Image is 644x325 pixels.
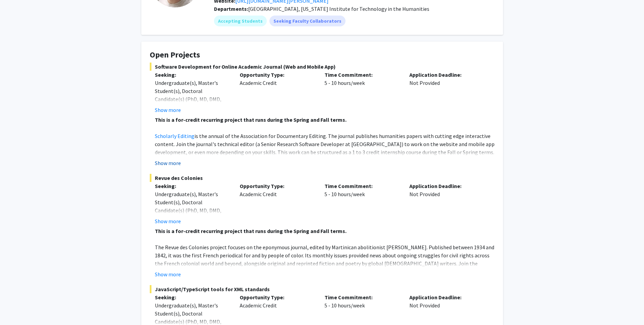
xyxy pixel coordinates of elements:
p: Opportunity Type: [240,71,314,79]
p: is the annual of the Association for Documentary Editing. The journal publishes humanities papers... [155,132,495,172]
p: Seeking: [155,71,230,79]
div: 5 - 10 hours/week [319,182,404,225]
div: Undergraduate(s), Master's Student(s), Doctoral Candidate(s) (PhD, MD, DMD, PharmD, etc.) [155,190,230,223]
strong: This is a for-credit recurring project that runs during the Spring and Fall terms. [155,228,347,234]
span: JavaScript/TypeScript tools for XML standards [150,285,495,293]
p: Opportunity Type: [240,293,314,301]
div: Not Provided [404,182,489,225]
b: Departments: [214,5,248,12]
mat-chip: Seeking Faculty Collaborators [269,16,345,26]
p: Application Deadline: [409,71,484,79]
p: Time Commitment: [325,293,399,301]
a: Scholarly Editing [155,133,194,139]
div: Academic Credit [235,182,319,225]
span: [GEOGRAPHIC_DATA], [US_STATE] Institute for Technology in the Humanities [248,5,429,12]
button: Show more [155,106,181,114]
button: Show more [155,217,181,225]
span: Revue des Colonies [150,174,495,182]
div: Academic Credit [235,71,319,114]
mat-chip: Accepting Students [214,16,267,26]
div: Not Provided [404,71,489,114]
span: Software Development for Online Academic Journal (Web and Mobile App) [150,63,495,71]
button: Show more [155,159,181,167]
p: Opportunity Type: [240,182,314,190]
button: Show more [155,270,181,278]
p: Application Deadline: [409,182,484,190]
p: Seeking: [155,182,230,190]
p: Time Commitment: [325,182,399,190]
p: The Revue des Colonies project focuses on the eponymous journal, edited by Martinican abolitionis... [155,243,495,300]
p: Application Deadline: [409,293,484,301]
div: Undergraduate(s), Master's Student(s), Doctoral Candidate(s) (PhD, MD, DMD, PharmD, etc.) [155,79,230,111]
div: 5 - 10 hours/week [319,71,404,114]
h4: Open Projects [150,50,495,60]
p: Time Commitment: [325,71,399,79]
strong: This is a for-credit recurring project that runs during the Spring and Fall terms. [155,116,347,123]
p: Seeking: [155,293,230,301]
iframe: Chat [5,295,29,320]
